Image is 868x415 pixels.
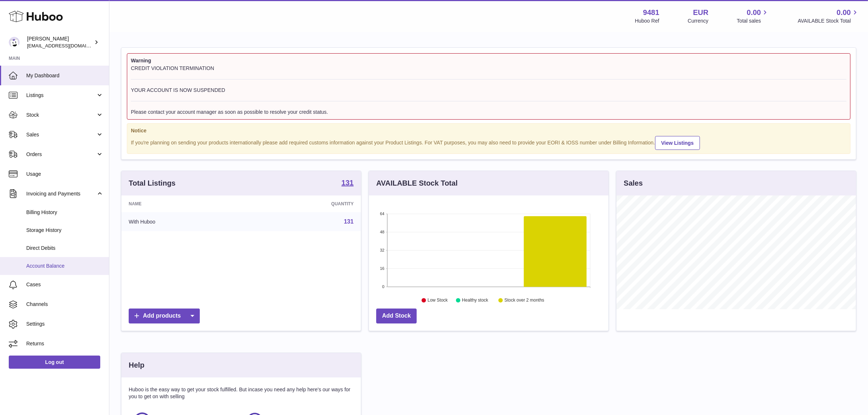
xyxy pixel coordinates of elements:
a: 0.00 AVAILABLE Stock Total [798,8,859,24]
th: Quantity [248,195,361,212]
h3: Sales [624,178,643,188]
text: Healthy stock [462,298,489,303]
text: 0 [382,284,384,289]
span: Storage History [26,227,104,234]
strong: Notice [131,127,846,134]
td: With Huboo [121,212,248,231]
strong: 131 [342,179,354,186]
div: Huboo Ref [635,18,659,24]
p: Huboo is the easy way to get your stock fulfilled. But incase you need any help here's our ways f... [129,386,354,400]
span: Billing History [26,209,104,216]
span: Settings [26,321,104,327]
text: Stock over 2 months [505,298,544,303]
text: 48 [380,230,384,234]
strong: Warning [131,57,846,64]
span: Cases [26,281,104,288]
a: 0.00 Total sales [737,8,769,24]
a: Add products [129,309,200,323]
span: Invoicing and Payments [26,190,96,197]
th: Name [121,195,248,212]
span: Listings [26,92,96,99]
a: View Listings [655,136,700,150]
div: If you're planning on sending your products internationally please add required customs informati... [131,135,846,150]
span: Usage [26,171,104,178]
span: AVAILABLE Stock Total [798,18,859,24]
text: 64 [380,212,384,216]
span: Account Balance [26,263,104,269]
text: 32 [380,248,384,252]
div: [PERSON_NAME] [27,35,93,49]
text: 16 [380,266,384,271]
span: Orders [26,151,96,158]
h3: Help [129,360,144,370]
a: Log out [9,356,100,369]
span: Returns [26,340,104,347]
img: internalAdmin-9481@internal.huboo.com [9,37,20,48]
span: Stock [26,112,96,119]
span: Channels [26,301,104,308]
strong: EUR [693,8,708,18]
span: Sales [26,131,96,138]
a: 131 [344,218,354,225]
text: Low Stock [428,298,448,303]
h3: AVAILABLE Stock Total [376,178,458,188]
span: Total sales [737,18,769,24]
a: Add Stock [376,309,417,323]
strong: 9481 [643,8,659,18]
span: My Dashboard [26,72,104,79]
span: 0.00 [837,8,851,18]
span: Direct Debits [26,245,104,252]
a: 131 [342,179,354,188]
span: 0.00 [747,8,761,18]
div: Currency [688,18,709,24]
span: [EMAIL_ADDRESS][DOMAIN_NAME] [27,43,107,49]
h3: Total Listings [129,178,176,188]
div: CREDIT VIOLATION TERMINATION YOUR ACCOUNT IS NOW SUSPENDED Please contact your account manager as... [131,65,846,116]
